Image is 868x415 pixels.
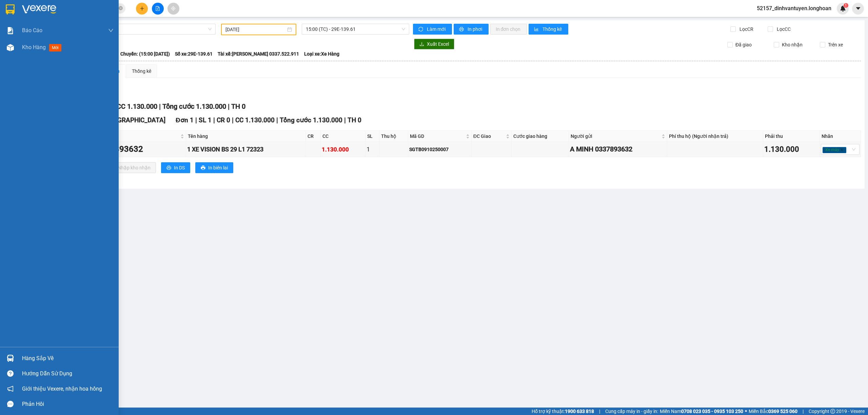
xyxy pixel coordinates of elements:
span: Miền Nam [660,408,743,415]
div: Hướng dẫn sử dụng [22,369,114,379]
span: TH 0 [231,102,245,110]
strong: 1900 633 818 [565,409,594,414]
span: bar-chart [534,27,540,32]
span: Lọc CR [737,25,754,33]
span: | [213,116,215,124]
div: Thống kê [132,67,151,75]
span: [PHONE_NUMBER] [3,23,52,35]
div: 1 [367,145,378,154]
div: Hàng sắp về [22,353,114,364]
span: | [599,408,600,415]
span: SL 1 [199,116,212,124]
th: Phải thu [763,131,820,142]
span: 52157_dinhvantuyen.longhoan [751,4,837,13]
button: downloadNhập kho nhận [105,162,156,173]
button: plus [136,3,148,15]
span: TH 0 [348,116,361,124]
span: CC 1.130.000 [235,116,275,124]
span: Làm mới [427,25,447,33]
span: Kho HN - VP Long Biên [31,24,212,34]
div: 1.130.000 [764,144,818,155]
th: Thu hộ [379,131,408,142]
span: In biên lai [208,164,228,171]
span: close-circle [119,5,123,12]
span: Loại xe: Xe Hàng [304,50,339,58]
strong: 0708 023 035 - 0935 103 250 [681,409,743,414]
span: Người gửi [571,132,660,140]
span: close [840,148,844,151]
span: Chuyến: (15:00 [DATE]) [120,50,170,58]
span: | [276,116,278,124]
div: 1 XE VISION BS 29 L1 72323 [187,145,304,154]
span: CR 0 [217,116,230,124]
span: message [7,401,14,407]
span: Cung cấp máy in - giấy in: [605,408,658,415]
div: A MINH 0337893632 [65,143,185,156]
span: Người nhận [66,132,179,140]
span: | [232,116,234,124]
button: printerIn phơi [454,24,489,35]
button: syncLàm mới [413,24,452,35]
span: Giới thiệu Vexere, nhận hoa hồng [22,385,102,393]
div: Phản hồi [22,399,114,409]
span: Miền Bắc [749,408,797,415]
strong: CSKH: [19,23,36,29]
span: Số xe: 29E-139.61 [175,50,213,58]
strong: 0369 525 060 [768,409,797,414]
button: printerIn DS [161,162,190,173]
span: Đã giao [733,41,754,48]
td: SGTB0910250007 [408,142,472,157]
span: Báo cáo [22,26,42,35]
span: In phơi [468,25,483,33]
strong: PHIẾU DÁN LÊN HÀNG [45,3,134,12]
th: SL [366,131,379,142]
th: CC [321,131,366,142]
span: 1 [845,3,847,8]
span: file-add [155,6,160,11]
div: SGTB0910250007 [409,146,470,153]
span: plus [140,6,144,11]
span: printer [459,27,465,32]
button: aim [167,3,179,15]
span: question-circle [7,370,14,377]
img: logo-vxr [6,4,15,15]
span: Mã GD [410,132,465,140]
span: In DS [174,164,185,171]
img: warehouse-icon [7,44,14,51]
span: printer [166,165,171,171]
th: Cước giao hàng [512,131,569,142]
div: A MINH 0337893632 [570,144,666,154]
img: warehouse-icon [7,355,14,362]
span: CÔNG TY TNHH CHUYỂN PHÁT NHANH BẢO AN [59,23,124,35]
button: In đơn chọn [490,24,527,35]
button: bar-chartThống kê [529,24,568,35]
img: solution-icon [7,27,14,34]
span: aim [171,6,176,11]
span: Xe máy [823,147,846,153]
span: | [803,408,804,415]
button: caret-down [852,3,864,15]
span: Xuất Excel [427,40,449,48]
span: Đơn 1 [176,116,194,124]
span: printer [201,165,205,171]
th: Tên hàng [186,131,305,142]
span: 15:00 (TC) - 29E-139.61 [306,24,406,34]
span: | [344,116,346,124]
span: Trên xe [825,41,846,48]
span: Tổng cước 1.130.000 [280,116,342,124]
span: mới [49,44,61,51]
span: ⚪️ [745,410,747,413]
span: ĐC Giao [473,132,505,140]
span: caret-down [855,5,861,12]
span: close-circle [119,6,123,10]
input: 11/10/2025 [225,26,286,33]
th: CR [306,131,321,142]
span: Ngày in phiếu: 15:24 ngày [43,14,137,21]
span: Lọc CC [774,25,792,33]
span: download [419,42,424,47]
span: copyright [830,409,835,414]
span: CC 1.130.000 [117,102,157,110]
div: 1.130.000 [322,145,364,154]
span: Mã đơn: VPLB1210250007 [3,41,103,50]
span: Kho hàng [22,44,46,50]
